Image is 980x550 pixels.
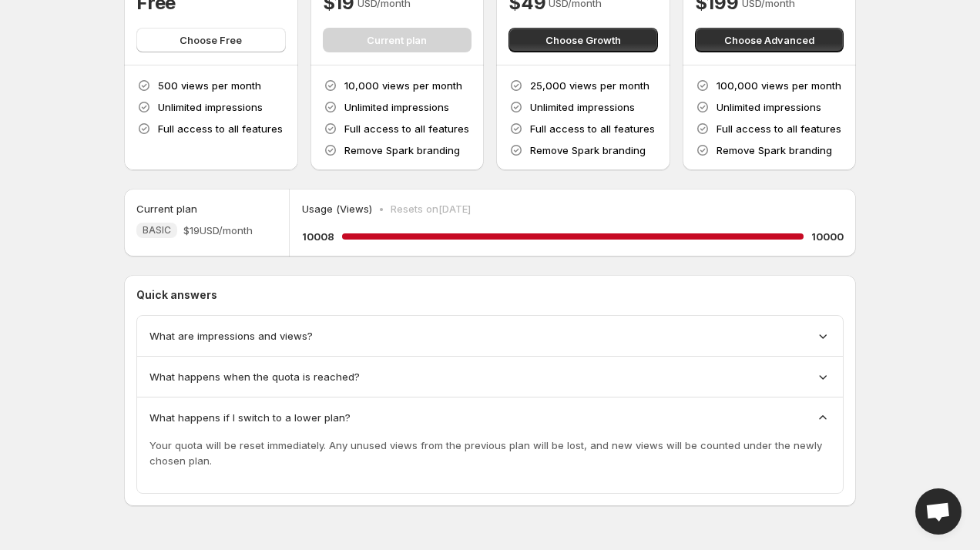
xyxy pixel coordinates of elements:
p: Resets on [DATE] [391,201,471,216]
p: 500 views per month [158,78,261,93]
p: Quick answers [136,287,844,303]
p: Full access to all features [344,121,469,136]
p: Unlimited impressions [717,99,821,115]
span: Choose Free [180,32,242,48]
h5: 10000 [811,229,844,244]
span: What are impressions and views? [149,328,313,344]
p: 10,000 views per month [344,78,462,93]
button: Choose Free [136,28,286,52]
span: BASIC [143,224,171,236]
p: Unlimited impressions [530,99,635,115]
p: Full access to all features [717,121,841,136]
h5: Current plan [136,201,197,216]
span: Choose Growth [545,32,621,48]
button: Choose Advanced [695,28,844,52]
span: Choose Advanced [724,32,814,48]
h5: 10008 [302,229,334,244]
p: Usage (Views) [302,201,372,216]
p: Remove Spark branding [717,143,832,158]
p: Full access to all features [530,121,655,136]
span: What happens when the quota is reached? [149,369,360,384]
span: What happens if I switch to a lower plan? [149,410,351,425]
p: Unlimited impressions [158,99,263,115]
p: Unlimited impressions [344,99,449,115]
p: Remove Spark branding [530,143,646,158]
p: Your quota will be reset immediately. Any unused views from the previous plan will be lost, and n... [149,438,831,468]
span: $19 USD/month [183,223,253,238]
p: 100,000 views per month [717,78,841,93]
button: Choose Growth [508,28,658,52]
p: Full access to all features [158,121,283,136]
p: 25,000 views per month [530,78,649,93]
p: • [378,201,384,216]
p: Remove Spark branding [344,143,460,158]
div: Open chat [915,488,962,535]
